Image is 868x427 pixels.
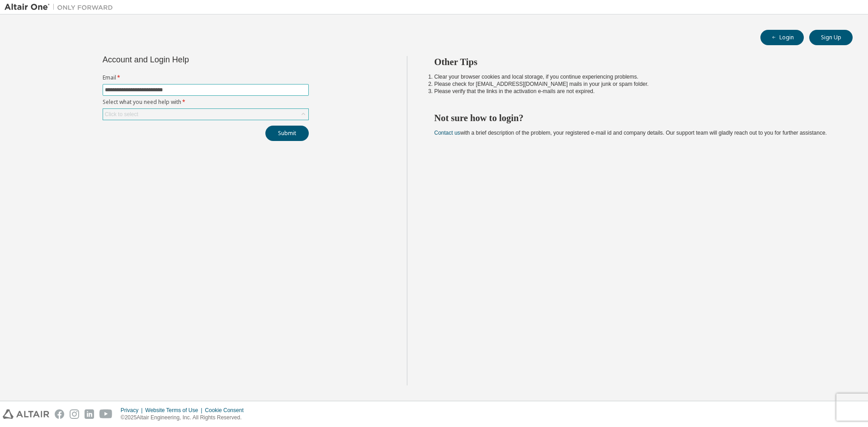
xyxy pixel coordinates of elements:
div: Cookie Consent [205,407,249,414]
img: linkedin.svg [85,409,94,419]
li: Please verify that the links in the activation e-mails are not expired. [434,88,837,95]
p: © 2025 Altair Engineering, Inc. All Rights Reserved. [121,414,249,422]
label: Email [103,74,309,81]
img: youtube.svg [99,409,113,419]
a: Contact us [434,130,460,136]
button: Login [760,30,804,45]
div: Website Terms of Use [145,407,205,414]
img: Altair One [5,3,118,12]
li: Please check for [EMAIL_ADDRESS][DOMAIN_NAME] mails in your junk or spam folder. [434,80,837,88]
button: Sign Up [809,30,853,45]
img: altair_logo.svg [3,409,49,419]
h2: Other Tips [434,56,837,68]
div: Click to select [105,111,138,118]
div: Privacy [121,407,145,414]
img: instagram.svg [70,409,79,419]
div: Click to select [103,109,308,120]
div: Account and Login Help [103,56,268,63]
label: Select what you need help with [103,99,309,106]
li: Clear your browser cookies and local storage, if you continue experiencing problems. [434,73,837,80]
button: Submit [265,126,309,141]
h2: Not sure how to login? [434,112,837,124]
img: facebook.svg [55,409,64,419]
span: with a brief description of the problem, your registered e-mail id and company details. Our suppo... [434,130,827,136]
